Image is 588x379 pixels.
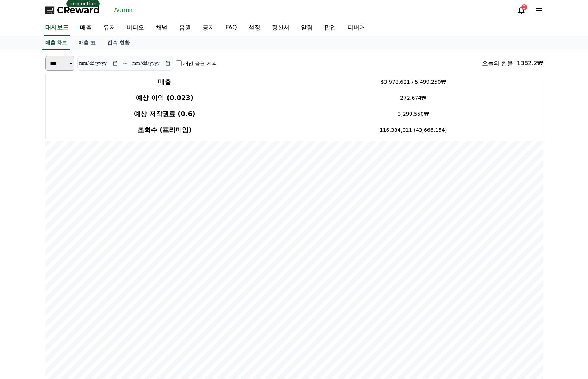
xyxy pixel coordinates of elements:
div: 오늘의 환율: 1382.2₩ [482,59,543,68]
h4: 예상 저작권료 (0.6) [48,109,281,119]
a: 3 [517,6,526,15]
td: $3,978.621 / 5,499,250₩ [284,74,543,90]
a: Home [2,231,48,249]
a: 팝업 [319,20,342,36]
a: CReward [45,4,100,16]
a: Messages [48,231,94,249]
h4: 매출 [48,77,281,87]
span: Settings [108,242,126,248]
div: 3 [521,4,527,10]
a: 비디오 [121,20,150,36]
td: 116,384,011 (43,666,154) [284,122,543,138]
a: 음원 [173,20,197,36]
a: 공지 [197,20,220,36]
a: 알림 [295,20,319,36]
a: 채널 [150,20,173,36]
a: 디버거 [342,20,371,36]
a: 정산서 [266,20,295,36]
a: Admin [111,4,136,16]
h4: 예상 이익 (0.023) [48,93,281,103]
td: 3,299,550₩ [284,106,543,122]
td: 272,674₩ [284,90,543,106]
a: FAQ [220,20,243,36]
h4: 조회수 (프리미엄) [48,125,281,135]
a: 매출 표 [73,36,102,50]
a: 매출 [74,20,98,36]
span: CReward [57,4,100,16]
a: 유저 [98,20,121,36]
span: Home [19,242,31,248]
a: 설정 [243,20,266,36]
a: 매출 차트 [42,36,70,50]
span: Messages [60,242,82,248]
label: 개인 음원 제외 [183,60,217,67]
a: 대시보드 [44,20,70,36]
a: 접속 현황 [102,36,135,50]
p: ~ [123,59,127,68]
a: Settings [94,231,140,249]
